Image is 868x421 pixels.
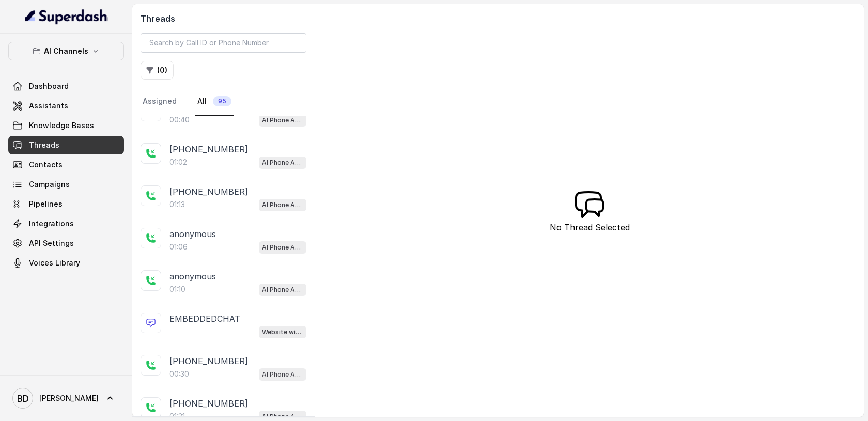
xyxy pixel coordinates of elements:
h2: Threads [141,12,306,25]
button: AI Channels [8,42,124,60]
span: Voices Library [29,258,80,268]
span: Assistants [29,101,68,111]
p: Website widget [262,327,303,337]
a: Dashboard [8,77,124,96]
a: [PERSON_NAME] [8,384,124,413]
p: AI Phone Assistant [262,285,303,295]
p: EMBEDDEDCHAT [169,313,240,325]
p: [PHONE_NUMBER] [169,397,248,410]
p: AI Channels [44,45,88,57]
p: [PHONE_NUMBER] [169,355,248,367]
nav: Tabs [141,88,306,116]
input: Search by Call ID or Phone Number [141,33,306,53]
p: AI Phone Assistant [262,369,303,380]
a: Assigned [141,88,179,116]
p: No Thread Selected [550,221,630,233]
a: Campaigns [8,175,124,194]
p: AI Phone Assistant [262,115,303,126]
span: [PERSON_NAME] [39,393,99,403]
span: Threads [29,140,59,150]
a: Pipelines [8,195,124,213]
a: Integrations [8,214,124,233]
a: Assistants [8,97,124,115]
p: 00:30 [169,369,189,379]
p: [PHONE_NUMBER] [169,185,248,198]
a: Contacts [8,155,124,174]
p: 01:10 [169,284,185,294]
p: 01:06 [169,242,188,252]
button: (0) [141,61,174,80]
p: 00:40 [169,115,190,125]
p: 01:02 [169,157,187,167]
text: BD [17,393,29,404]
a: Threads [8,136,124,154]
a: API Settings [8,234,124,253]
p: AI Phone Assistant [262,200,303,210]
p: 01:13 [169,199,185,210]
span: Campaigns [29,179,70,190]
a: Voices Library [8,254,124,272]
img: light.svg [25,8,108,25]
p: anonymous [169,270,216,283]
span: Dashboard [29,81,69,91]
span: Pipelines [29,199,63,209]
p: [PHONE_NUMBER] [169,143,248,155]
a: Knowledge Bases [8,116,124,135]
span: Contacts [29,160,63,170]
span: API Settings [29,238,74,248]
span: Knowledge Bases [29,120,94,131]
a: All95 [195,88,234,116]
p: AI Phone Assistant [262,242,303,253]
p: anonymous [169,228,216,240]
p: AI Phone Assistant [262,158,303,168]
span: 95 [213,96,231,106]
span: Integrations [29,219,74,229]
